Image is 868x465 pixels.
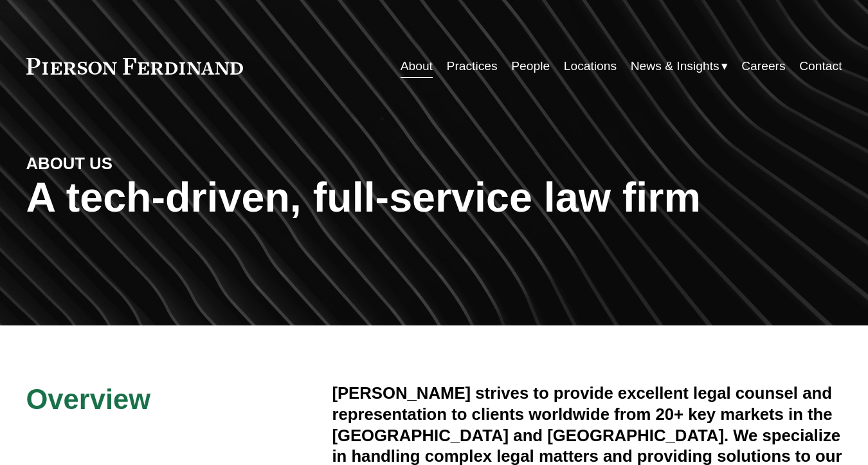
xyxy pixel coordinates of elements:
[631,55,719,78] span: News & Insights
[26,154,113,172] strong: ABOUT US
[564,54,617,78] a: Locations
[26,174,842,222] h1: A tech-driven, full-service law firm
[401,54,433,78] a: About
[511,54,550,78] a: People
[741,54,785,78] a: Careers
[631,54,728,78] a: folder dropdown
[799,54,842,78] a: Contact
[26,384,151,415] span: Overview
[447,54,498,78] a: Practices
